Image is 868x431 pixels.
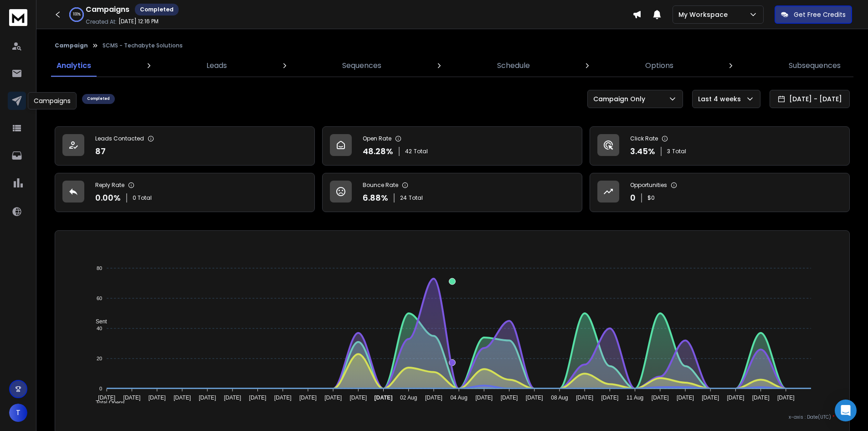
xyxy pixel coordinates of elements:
[73,12,81,17] p: 100 %
[652,395,669,401] tspan: [DATE]
[95,182,124,189] p: Reply Rate
[97,326,102,331] tspan: 40
[630,135,658,142] p: Click Rate
[206,60,227,71] p: Leads
[99,386,102,391] tspan: 0
[149,395,166,401] tspan: [DATE]
[86,4,129,15] h1: Campaigns
[349,395,367,401] tspan: [DATE]
[28,92,77,109] div: Campaigns
[835,400,857,421] div: Open Intercom Messenger
[475,395,493,401] tspan: [DATE]
[135,4,179,16] div: Completed
[123,395,141,401] tspan: [DATE]
[702,395,719,401] tspan: [DATE]
[118,18,159,25] p: [DATE] 12:16 PM
[601,395,618,401] tspan: [DATE]
[89,400,125,406] span: Total Opens
[201,55,232,77] a: Leads
[363,192,388,204] p: 6.88 %
[794,10,846,19] p: Get Free Credits
[86,18,117,26] p: Created At:
[501,395,518,401] tspan: [DATE]
[55,126,315,166] a: Leads Contacted87
[82,94,115,104] div: Completed
[667,148,670,155] span: 3
[672,148,686,155] span: Total
[95,135,144,142] p: Leads Contacted
[70,414,835,421] p: x-axis : Date(UTC)
[414,148,428,155] span: Total
[775,5,852,24] button: Get Free Credits
[777,395,795,401] tspan: [DATE]
[551,395,568,401] tspan: 08 Aug
[627,395,643,401] tspan: 11 Aug
[95,192,121,204] p: 0.00 %
[450,395,467,401] tspan: 04 Aug
[55,173,315,212] a: Reply Rate0.00%0 Total
[783,55,846,77] a: Subsequences
[630,192,636,204] p: 0
[337,55,387,77] a: Sequences
[400,395,417,401] tspan: 02 Aug
[593,94,649,104] p: Campaign Only
[400,194,407,202] span: 24
[492,55,535,77] a: Schedule
[342,60,381,71] p: Sequences
[752,395,770,401] tspan: [DATE]
[405,148,412,155] span: 42
[526,395,543,401] tspan: [DATE]
[322,126,582,166] a: Open Rate48.28%42Total
[9,9,27,26] img: logo
[630,182,667,189] p: Opportunities
[97,356,102,361] tspan: 20
[375,395,393,401] tspan: [DATE]
[645,60,673,71] p: Options
[9,404,27,422] button: T
[590,173,850,212] a: Opportunities0$0
[103,42,183,49] p: SCMS - Techabyte Solutions
[630,145,655,158] p: 3.45 %
[98,395,115,401] tspan: [DATE]
[249,395,267,401] tspan: [DATE]
[322,173,582,212] a: Bounce Rate6.88%24Total
[576,395,593,401] tspan: [DATE]
[640,55,679,77] a: Options
[770,90,850,108] button: [DATE] - [DATE]
[425,395,442,401] tspan: [DATE]
[363,145,393,158] p: 48.28 %
[97,296,102,301] tspan: 60
[590,126,850,166] a: Click Rate3.45%3Total
[133,194,152,202] p: 0 Total
[324,395,342,401] tspan: [DATE]
[363,135,391,142] p: Open Rate
[647,194,655,202] p: $ 0
[789,60,841,71] p: Subsequences
[677,395,694,401] tspan: [DATE]
[299,395,317,401] tspan: [DATE]
[727,395,745,401] tspan: [DATE]
[55,42,88,49] button: Campaign
[56,60,91,71] p: Analytics
[678,10,731,19] p: My Workspace
[224,395,241,401] tspan: [DATE]
[51,55,97,77] a: Analytics
[89,318,107,325] span: Sent
[97,265,102,271] tspan: 80
[698,94,745,104] p: Last 4 weeks
[199,395,216,401] tspan: [DATE]
[274,395,292,401] tspan: [DATE]
[95,145,106,158] p: 87
[409,194,423,202] span: Total
[174,395,191,401] tspan: [DATE]
[497,60,530,71] p: Schedule
[363,182,398,189] p: Bounce Rate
